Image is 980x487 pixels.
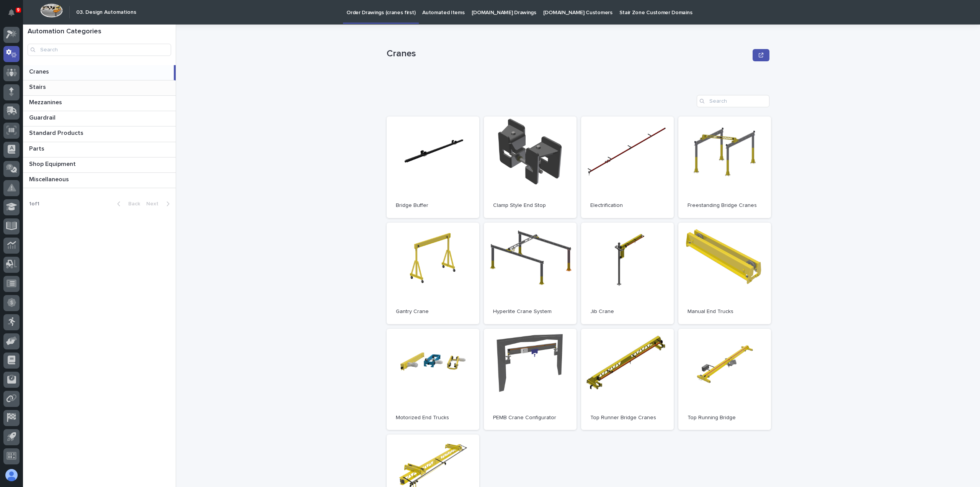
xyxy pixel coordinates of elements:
p: Cranes [29,67,51,75]
span: Next [146,201,163,207]
p: Electrification [590,202,665,209]
p: Standard Products [29,128,85,137]
p: 9 [17,7,20,13]
p: Manual End Trucks [688,308,762,315]
a: Motorized End Trucks [387,329,479,430]
a: Top Running Bridge [678,329,771,430]
a: StairsStairs [23,80,176,96]
button: Back [111,200,143,207]
a: CranesCranes [23,65,176,80]
p: Clamp Style End Stop [493,202,567,209]
p: Gantry Crane [396,308,470,315]
p: Freestanding Bridge Cranes [688,202,762,209]
a: Clamp Style End Stop [484,116,577,218]
button: users-avatar [3,467,20,483]
span: Back [124,201,140,207]
p: Jib Crane [590,308,665,315]
a: Gantry Crane [387,223,479,324]
a: GuardrailGuardrail [23,111,176,126]
a: PEMB Crane Configurator [484,329,577,430]
p: Motorized End Trucks [396,415,470,421]
a: MezzaninesMezzanines [23,96,176,111]
input: Search [697,95,769,107]
p: Hyperlite Crane System [493,308,567,315]
p: 1 of 1 [23,195,46,213]
p: Parts [29,144,46,152]
div: Notifications9 [10,9,20,21]
a: Standard ProductsStandard Products [23,126,176,142]
a: Top Runner Bridge Cranes [581,329,674,430]
p: Guardrail [29,113,57,121]
img: Workspace Logo [40,3,63,18]
a: Hyperlite Crane System [484,223,577,324]
button: Notifications [3,5,20,21]
p: Mezzanines [29,97,64,106]
a: Shop EquipmentShop Equipment [23,157,176,173]
a: Bridge Buffer [387,116,479,218]
p: Stairs [29,82,47,91]
input: Search [28,44,171,56]
button: Next [143,200,176,207]
a: PartsParts [23,142,176,157]
a: Freestanding Bridge Cranes [678,116,771,218]
h2: 03. Design Automations [76,9,136,16]
h1: Automation Categories [28,28,171,36]
p: Bridge Buffer [396,202,470,209]
p: Shop Equipment [29,159,77,168]
a: Electrification [581,116,674,218]
p: Top Runner Bridge Cranes [590,415,665,421]
p: Top Running Bridge [688,415,762,421]
a: Jib Crane [581,223,674,324]
a: MiscellaneousMiscellaneous [23,173,176,188]
a: Manual End Trucks [678,223,771,324]
p: PEMB Crane Configurator [493,415,567,421]
p: Cranes [387,48,750,59]
p: Miscellaneous [29,174,70,183]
